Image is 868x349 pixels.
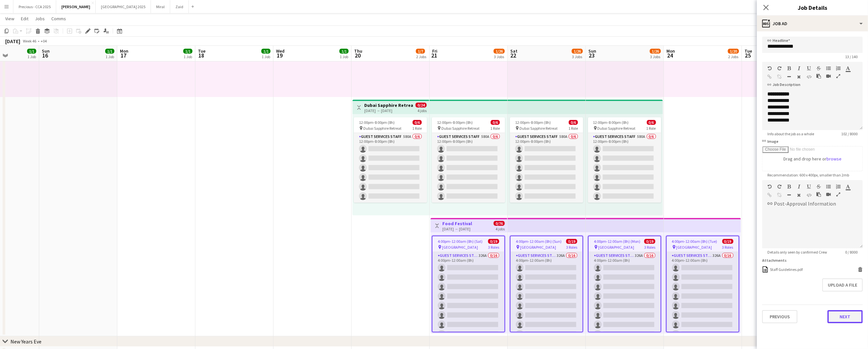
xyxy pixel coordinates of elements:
[151,0,170,13] button: Miral
[490,126,500,131] span: 1 Role
[650,54,661,59] div: 3 Jobs
[416,54,426,59] div: 2 Jobs
[120,48,128,54] span: Mon
[826,192,831,197] button: Insert video
[354,133,427,203] app-card-role: Guest Services Staff580A0/612:00pm-8:00pm (8h)
[42,48,50,54] span: Sun
[676,245,712,250] span: [GEOGRAPHIC_DATA]
[21,16,28,22] span: Edit
[672,239,717,244] span: 4:00pm-12:00am (8h) (Tue)
[777,184,782,189] button: Redo
[797,192,801,198] button: Clear Formatting
[807,66,811,71] button: Underline
[827,310,863,323] button: Next
[598,126,636,131] span: Dubai Sapphire Retreat
[364,102,413,108] h3: Dubai Sapphire Retreat
[816,184,821,189] button: Strikethrough
[412,126,422,131] span: 1 Role
[588,117,661,203] div: 12:00pm-8:00pm (8h)0/6 Dubai Sapphire Retreat1 RoleGuest Services Staff580A0/612:00pm-8:00pm (8h)
[49,14,69,23] a: Comms
[666,236,739,332] app-job-card: 4:00pm-12:00am (8h) (Tue)0/19 [GEOGRAPHIC_DATA]3 RolesGuest Services Staff326A0/164:00pm-12:00am ...
[770,267,803,272] div: Staff Guidelines.pdf
[797,184,801,189] button: Italic
[777,66,782,71] button: Redo
[442,245,478,250] span: [GEOGRAPHIC_DATA]
[836,74,841,79] button: Fullscreen
[569,120,578,125] span: 0/6
[416,103,427,108] span: 0/24
[35,16,45,22] span: Jobs
[588,236,661,332] app-job-card: 4:00pm-12:00am (8h) (Mon)0/19 [GEOGRAPHIC_DATA]3 RolesGuest Services Staff326A0/164:00pm-12:00am ...
[432,117,505,203] app-job-card: 12:00pm-8:00pm (8h)0/6 Dubai Sapphire Retreat1 RoleGuest Services Staff580A0/612:00pm-8:00pm (8h)
[494,54,504,59] div: 3 Jobs
[18,14,31,23] a: Edit
[767,184,772,189] button: Undo
[509,52,517,59] span: 22
[787,184,792,189] button: Bold
[432,48,437,54] span: Fri
[762,173,854,177] span: Recommendation: 600 x 400px, smaller than 2mb
[762,310,797,323] button: Previous
[665,52,675,59] span: 24
[27,49,36,54] span: 1/1
[826,66,831,71] button: Unordered List
[836,184,841,189] button: Ordered List
[432,133,505,203] app-card-role: Guest Services Staff580A0/612:00pm-8:00pm (8h)
[437,120,473,125] span: 12:00pm-8:00pm (8h)
[826,74,831,79] button: Insert video
[572,49,583,54] span: 1/26
[587,52,596,59] span: 23
[359,120,395,125] span: 12:00pm-8:00pm (8h)
[106,54,114,59] div: 1 Job
[119,52,128,59] span: 17
[728,49,739,54] span: 1/20
[787,192,792,198] button: Horizontal Line
[276,48,285,54] span: Wed
[520,245,556,250] span: [GEOGRAPHIC_DATA]
[275,52,285,59] span: 19
[5,38,20,44] div: [DATE]
[510,236,583,332] app-job-card: 4:00pm-12:00am (8h) (Sun)0/19 [GEOGRAPHIC_DATA]3 RolesGuest Services Staff326A0/164:00pm-12:00am ...
[441,126,480,131] span: Dubai Sapphire Retreat
[816,192,821,197] button: Paste as plain text
[728,54,739,59] div: 2 Jobs
[431,52,437,59] span: 21
[442,221,472,226] h3: Food Festival
[27,54,36,59] div: 1 Job
[722,239,733,244] span: 0/19
[494,49,505,54] span: 1/26
[491,120,500,125] span: 0/6
[494,221,505,226] span: 0/76
[744,52,752,59] span: 25
[197,52,205,59] span: 18
[340,54,348,59] div: 1 Job
[745,48,752,54] span: Tue
[826,184,831,189] button: Unordered List
[797,74,801,79] button: Clear Formatting
[644,245,655,250] span: 3 Roles
[198,48,205,54] span: Tue
[41,52,50,59] span: 16
[432,236,505,332] div: 4:00pm-12:00am (8h) (Sat)0/19 [GEOGRAPHIC_DATA]3 RolesGuest Services Staff326A0/164:00pm-12:00am ...
[836,131,863,136] span: 102 / 8000
[170,0,189,13] button: Zaid
[807,184,811,189] button: Underline
[787,66,792,71] button: Bold
[10,338,41,345] div: New Years Eve
[354,117,427,203] div: 12:00pm-8:00pm (8h)0/6 Dubai Sapphire Retreat1 RoleGuest Services Staff580A0/612:00pm-8:00pm (8h)
[816,66,821,71] button: Strikethrough
[510,117,583,203] app-job-card: 12:00pm-8:00pm (8h)0/6 Dubai Sapphire Retreat1 RoleGuest Services Staff580A0/612:00pm-8:00pm (8h)
[442,226,472,231] div: [DATE] → [DATE]
[262,54,270,59] div: 1 Job
[339,49,349,54] span: 1/1
[594,239,640,244] span: 4:00pm-12:00am (8h) (Mon)
[846,66,850,71] button: Text Color
[666,48,675,54] span: Mon
[519,126,558,131] span: Dubai Sapphire Retreat
[757,3,868,12] h3: Job Details
[364,108,413,113] div: [DATE] → [DATE]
